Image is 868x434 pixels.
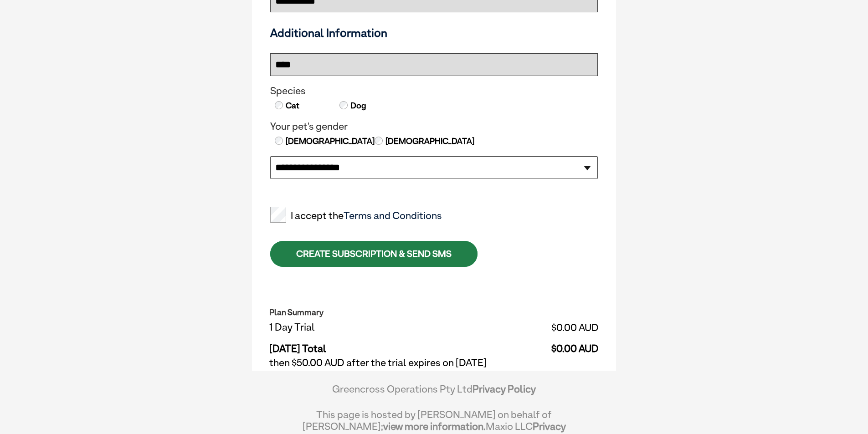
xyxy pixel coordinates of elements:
td: $0.00 AUD [448,319,599,336]
a: Terms and Conditions [344,209,442,221]
div: Greencross Operations Pty Ltd [302,383,566,404]
td: $0.00 AUD [448,336,599,355]
input: I accept theTerms and Conditions [270,207,286,223]
label: I accept the [270,210,442,222]
h3: Additional Information [267,26,601,40]
td: [DATE] Total [269,336,448,355]
h2: Plan Summary [269,308,599,317]
div: CREATE SUBSCRIPTION & SEND SMS [270,241,478,267]
legend: Species [270,85,598,97]
td: 1 Day Trial [269,319,448,336]
legend: Your pet's gender [270,121,598,133]
a: Privacy Policy [473,383,536,395]
td: then $50.00 AUD after the trial expires on [DATE] [269,355,599,371]
a: view more information. [383,420,486,432]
